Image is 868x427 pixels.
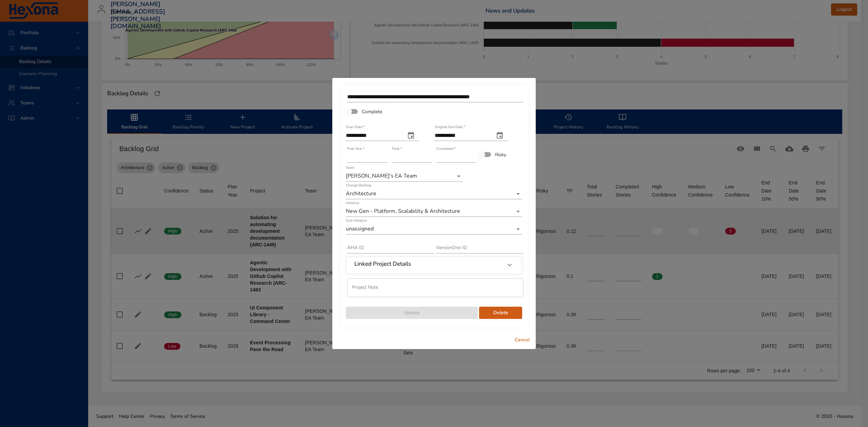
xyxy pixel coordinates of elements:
div: Architecture [346,188,522,199]
label: Sub Initiative [346,219,367,223]
h6: Linked Project Details [354,261,411,267]
button: original end date [492,127,508,144]
div: [PERSON_NAME]'s EA Team [346,171,463,182]
label: Plan Year [347,147,364,151]
label: Change Backlog [346,184,371,187]
span: Cancel [514,336,530,344]
label: Initiative [346,201,359,205]
label: Team [346,166,354,170]
button: start date [403,127,419,144]
span: Delete [485,309,517,317]
div: unassigned [346,224,522,235]
span: Complete [362,108,382,115]
button: Delete [479,307,522,319]
div: Linked Project Details [346,257,522,273]
div: New Gen - Platform, Scalability & Architecture [346,206,522,217]
label: Completed [436,147,456,151]
label: Total [392,147,402,151]
button: Cancel [511,334,533,346]
span: Risky [495,151,506,158]
label: Original End Date [435,125,465,129]
label: Start Date [346,125,364,129]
